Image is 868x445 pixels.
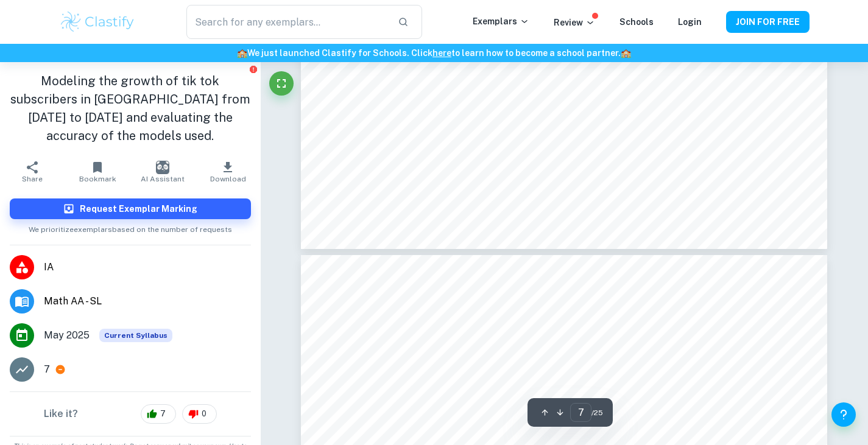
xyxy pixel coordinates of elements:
[65,155,130,189] button: Bookmark
[195,408,213,420] span: 0
[10,72,251,145] h1: Modeling the growth of tik tok subscribers in [GEOGRAPHIC_DATA] from [DATE] to [DATE] and evaluat...
[29,219,232,235] span: We prioritize exemplars based on the number of requests
[186,5,387,39] input: Search for any exemplars...
[44,328,90,343] span: May 2025
[79,175,116,183] span: Bookmark
[619,17,654,27] a: Schools
[831,402,856,427] button: Help and Feedback
[80,202,197,215] h6: Request Exemplar Marking
[44,407,78,421] h6: Like it?
[432,48,451,58] a: here
[22,175,43,183] span: Share
[44,294,251,309] span: Math AA - SL
[249,65,258,74] button: Report issue
[44,362,50,377] p: 7
[2,46,866,60] h6: We just launched Clastify for Schools. Click to learn how to become a school partner.
[621,48,631,58] span: 🏫
[99,329,172,342] span: Current Syllabus
[153,408,172,420] span: 7
[210,175,246,183] span: Download
[156,161,169,174] img: AI Assistant
[678,17,702,27] a: Login
[99,329,172,342] div: This exemplar is based on the current syllabus. Feel free to refer to it for inspiration/ideas wh...
[473,15,529,28] p: Exemplars
[10,198,251,219] button: Request Exemplar Marking
[59,10,136,34] img: Clastify logo
[269,71,294,96] button: Fullscreen
[196,155,261,189] button: Download
[237,48,247,58] span: 🏫
[591,407,603,418] span: / 25
[130,155,196,189] button: AI Assistant
[141,404,176,424] div: 7
[44,260,251,275] span: IA
[141,175,185,183] span: AI Assistant
[182,404,217,424] div: 0
[726,11,810,33] button: JOIN FOR FREE
[554,16,595,29] p: Review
